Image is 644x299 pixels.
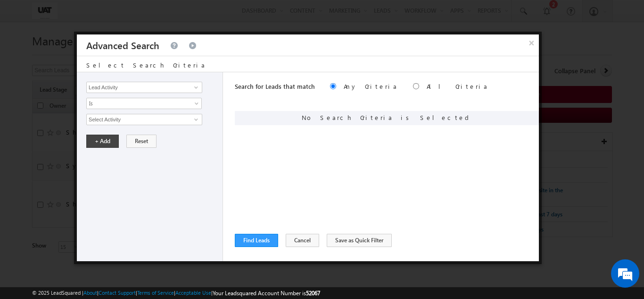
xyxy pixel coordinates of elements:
a: About [83,290,97,296]
label: Any Criteria [344,82,398,90]
div: Chat with us now [49,50,158,62]
a: Contact Support [99,290,136,296]
a: Acceptable Use [175,290,211,296]
img: d_60004797649_company_0_60004797649 [16,50,40,62]
button: + Add [86,135,119,148]
a: Show All Items [189,115,201,124]
button: Cancel [286,234,319,247]
label: All Criteria [427,82,488,90]
button: × [524,34,539,51]
input: Type to Search [86,114,202,125]
a: Terms of Service [137,290,174,296]
input: Type to Search [86,82,202,93]
span: Is [87,99,189,108]
h3: Advanced Search [86,34,159,56]
div: Minimize live chat window [155,5,177,27]
button: Find Leads [235,234,278,247]
a: Show All Items [189,83,201,92]
div: No Search Criteria is Selected [235,111,539,125]
button: Reset [126,135,157,148]
textarea: Type your message and hit 'Enter' [12,87,172,224]
em: Start Chat [128,232,171,245]
span: Your Leadsquared Account Number is [213,290,320,297]
span: Select Search Criteria [86,61,206,69]
a: Is [86,98,202,109]
button: Save as Quick Filter [327,234,392,247]
span: Search for Leads that match [235,82,315,90]
span: 52067 [306,290,320,297]
span: © 2025 LeadSquared | | | | | [32,289,320,298]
